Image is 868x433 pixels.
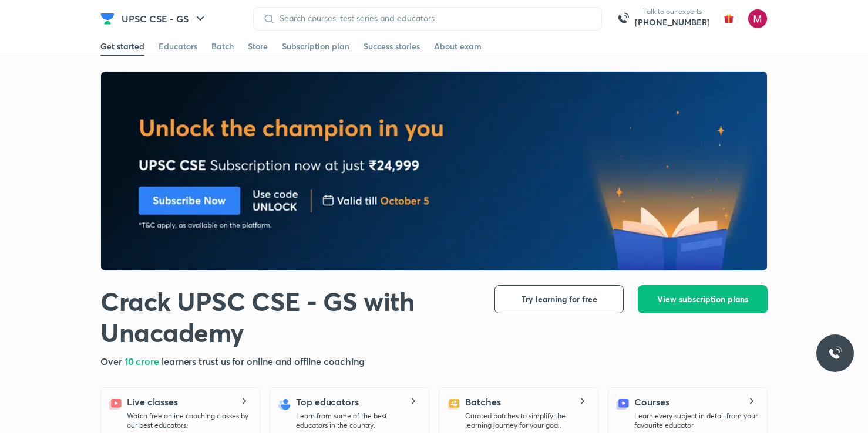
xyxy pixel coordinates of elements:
[100,355,125,367] span: Over
[125,355,162,367] span: 10 crore
[127,395,178,409] h5: Live classes
[364,40,420,52] div: Success stories
[127,411,250,430] p: Watch free online coaching classes by our best educators.
[296,411,419,430] p: Learn from some of the best educators in the country.
[100,37,144,56] a: Get started
[611,7,635,31] img: call-us
[828,346,842,360] img: ttu
[211,40,234,52] div: Batch
[211,37,234,56] a: Batch
[248,40,268,52] div: Store
[364,37,420,56] a: Success stories
[635,7,710,16] p: Talk to our experts
[159,40,197,52] div: Educators
[296,395,359,409] h5: Top educators
[465,411,588,430] p: Curated batches to simplify the learning journey for your goal.
[657,293,748,305] span: View subscription plans
[634,395,669,409] h5: Courses
[434,40,482,52] div: About exam
[465,395,500,409] h5: Batches
[159,37,197,56] a: Educators
[162,355,365,367] span: learners trust us for online and offline coaching
[522,293,597,305] span: Try learning for free
[100,285,476,347] h1: Crack UPSC CSE - GS with Unacademy
[635,16,710,28] a: [PHONE_NUMBER]
[719,9,738,28] img: avatar
[115,7,214,31] button: UPSC CSE - GS
[282,37,349,56] a: Subscription plan
[248,37,268,56] a: Store
[634,411,758,430] p: Learn every subject in detail from your favourite educator.
[638,285,768,313] button: View subscription plans
[282,40,349,52] div: Subscription plan
[100,40,144,52] div: Get started
[748,9,768,29] img: Meghaliya saha
[275,13,592,23] input: Search courses, test series and educators
[494,285,624,313] button: Try learning for free
[434,37,482,56] a: About exam
[100,12,115,26] img: Company Logo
